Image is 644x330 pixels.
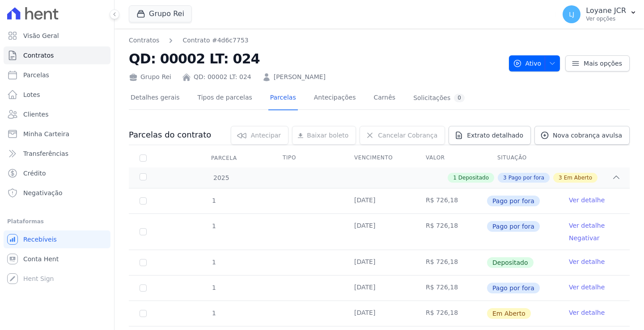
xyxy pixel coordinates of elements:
span: LJ [569,11,574,17]
span: Parcelas [23,71,49,79]
td: [DATE] [343,301,415,326]
td: R$ 726,18 [415,250,487,275]
input: Só é possível selecionar pagamentos em aberto [140,228,147,235]
a: Minha Carteira [4,125,110,143]
a: Solicitações0 [411,87,466,110]
a: Contratos [4,46,110,64]
span: 1 [211,309,216,317]
td: R$ 726,18 [415,301,487,326]
input: Só é possível selecionar pagamentos em aberto [140,259,147,266]
span: 3 [559,174,562,182]
span: Depositado [458,174,489,182]
a: Recebíveis [4,230,110,248]
span: Pago por fora [487,196,540,206]
a: Contrato #4d6c7753 [182,36,248,45]
a: Parcelas [268,87,298,110]
a: Contratos [129,36,159,45]
th: Vencimento [343,149,415,167]
p: Loyane JCR [586,6,626,15]
span: Pago por fora [487,221,540,232]
span: 3 [503,174,507,182]
a: Negativação [4,184,110,202]
td: R$ 726,18 [415,214,487,250]
span: Conta Hent [23,255,59,263]
div: Grupo Rei [129,72,171,82]
a: Negativar [569,234,600,242]
th: Tipo [272,149,343,167]
span: Em Aberto [487,308,531,319]
span: Minha Carteira [23,129,69,138]
td: [DATE] [343,250,415,275]
button: Grupo Rei [129,5,192,22]
td: [DATE] [343,188,415,213]
a: Nova cobrança avulsa [534,126,630,145]
div: Solicitações [413,94,465,102]
span: Recebíveis [23,235,57,244]
a: Parcelas [4,66,110,84]
span: Visão Geral [23,31,59,40]
nav: Breadcrumb [129,36,249,45]
span: Crédito [23,169,46,178]
h2: QD: 00002 LT: 024 [129,49,502,69]
a: Lotes [4,86,110,104]
th: Situação [487,149,558,167]
input: Só é possível selecionar pagamentos em aberto [140,284,147,292]
span: Pago por fora [487,283,540,293]
span: Pago por fora [508,174,544,182]
a: Mais opções [565,55,630,71]
td: [DATE] [343,276,415,301]
span: Negativação [23,188,63,197]
span: Depositado [487,257,534,268]
span: 1 [211,259,216,266]
a: QD: 00002 LT: 024 [194,72,251,82]
a: Detalhes gerais [129,87,182,110]
span: Em Aberto [564,174,592,182]
a: Ver detalhe [569,283,605,292]
a: Ver detalhe [569,196,605,205]
a: [PERSON_NAME] [274,72,326,82]
span: Contratos [23,51,54,60]
nav: Breadcrumb [129,36,502,45]
a: Carnês [372,87,397,110]
td: R$ 726,18 [415,276,487,301]
td: R$ 726,18 [415,188,487,213]
span: Transferências [23,149,68,158]
a: Tipos de parcelas [196,87,254,110]
a: Extrato detalhado [449,126,531,145]
button: Ativo [509,55,560,71]
h3: Parcelas do contrato [129,129,211,140]
a: Crédito [4,164,110,182]
input: Só é possível selecionar pagamentos em aberto [140,197,147,205]
a: Ver detalhe [569,257,605,266]
span: 1 [211,222,216,230]
button: LJ Loyane JCR Ver opções [555,2,644,27]
a: Transferências [4,145,110,163]
a: Ver detalhe [569,308,605,317]
a: Clientes [4,105,110,123]
input: default [140,310,147,317]
div: 0 [454,94,465,102]
a: Visão Geral [4,27,110,45]
a: Antecipações [312,87,358,110]
span: 1 [211,284,216,291]
p: Ver opções [586,15,626,22]
span: Clientes [23,110,48,119]
div: Parcela [200,149,248,167]
a: Conta Hent [4,250,110,268]
th: Valor [415,149,487,167]
span: 1 [453,174,457,182]
span: Lotes [23,90,40,99]
div: Plataformas [7,216,107,227]
span: Nova cobrança avulsa [553,131,622,140]
td: [DATE] [343,214,415,250]
span: Mais opções [584,59,622,68]
span: Ativo [513,55,542,71]
span: 1 [211,197,216,204]
span: Extrato detalhado [467,131,523,140]
a: Ver detalhe [569,221,605,230]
